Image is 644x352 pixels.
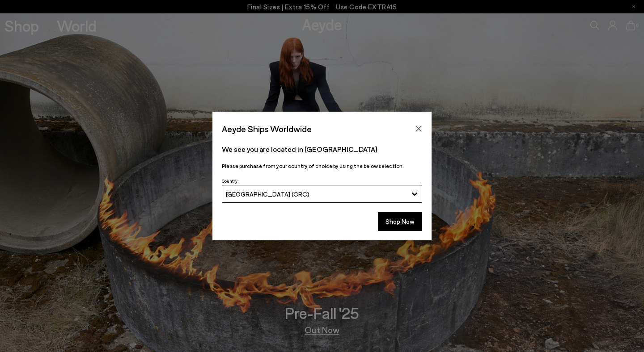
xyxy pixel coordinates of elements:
[222,144,422,155] p: We see you are located in [GEOGRAPHIC_DATA]
[222,121,312,137] span: Aeyde Ships Worldwide
[412,122,425,135] button: Close
[226,190,309,198] span: [GEOGRAPHIC_DATA] (CRC)
[378,212,422,231] button: Shop Now
[222,162,422,170] p: Please purchase from your country of choice by using the below selection:
[222,178,237,184] span: Country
